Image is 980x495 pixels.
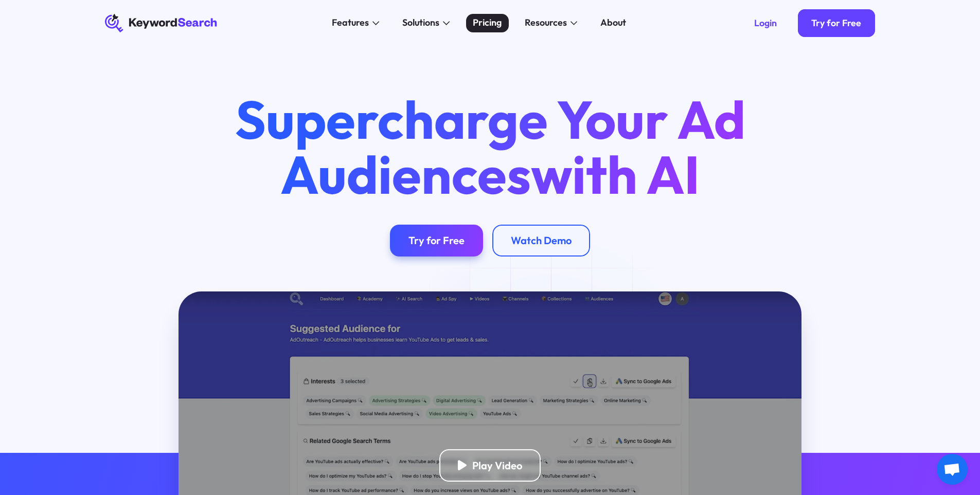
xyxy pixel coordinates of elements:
a: Login [740,9,791,37]
div: Watch Demo [511,234,572,247]
span: with AI [531,141,700,208]
a: Try for Free [390,225,483,257]
div: Try for Free [408,234,465,247]
a: Pricing [466,14,509,32]
div: Open chat [937,454,968,485]
div: Play Video [472,459,522,472]
div: Solutions [402,16,439,30]
div: About [600,16,626,30]
a: Try for Free [798,9,876,37]
div: Features [332,16,369,30]
h1: Supercharge Your Ad Audiences [213,92,767,201]
div: Login [754,17,777,29]
div: Resources [525,16,567,30]
div: Try for Free [811,17,861,29]
div: Pricing [473,16,502,30]
a: About [594,14,633,32]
